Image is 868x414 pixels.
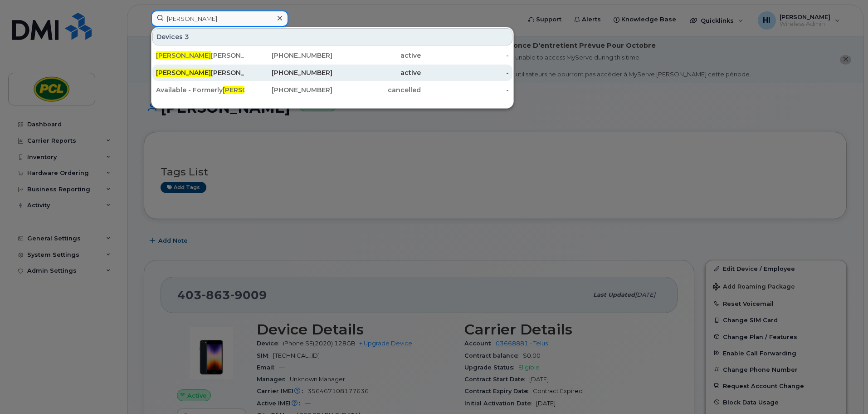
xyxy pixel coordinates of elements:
[332,85,421,95] div: cancelled
[421,51,509,60] div: -
[152,82,512,98] a: Available - Formerly[PERSON_NAME][PERSON_NAME][PHONE_NUMBER]cancelled-
[421,68,509,77] div: -
[244,85,333,95] div: [PHONE_NUMBER]
[152,47,512,64] a: [PERSON_NAME][PERSON_NAME] - Tablet[PHONE_NUMBER]active-
[152,65,512,81] a: [PERSON_NAME][PERSON_NAME][PHONE_NUMBER]active-
[156,69,211,77] span: [PERSON_NAME]
[156,68,244,77] div: [PERSON_NAME]
[156,51,244,60] div: [PERSON_NAME] - Tablet
[332,51,421,60] div: active
[244,68,333,77] div: [PHONE_NUMBER]
[421,85,509,95] div: -
[156,51,211,60] span: [PERSON_NAME]
[332,68,421,77] div: active
[152,28,512,45] div: Devices
[223,86,278,94] span: [PERSON_NAME]
[185,32,189,41] span: 3
[156,85,244,95] div: Available - Formerly [PERSON_NAME]
[244,51,333,60] div: [PHONE_NUMBER]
